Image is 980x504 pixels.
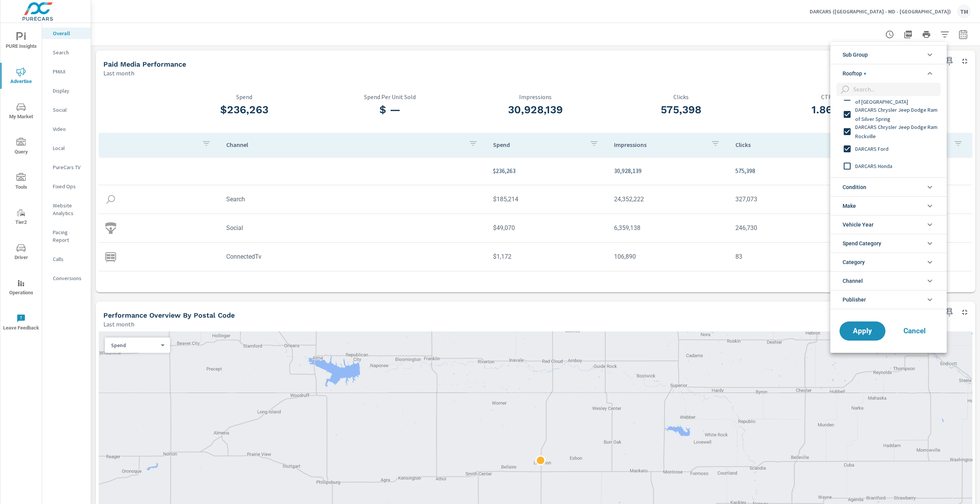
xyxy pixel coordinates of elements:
span: Condition [843,178,866,196]
span: DARCARS Honda [855,161,939,171]
span: Publisher [843,290,866,309]
ul: filter options [830,42,947,312]
div: DARCARS Ford [830,140,945,157]
span: Channel [843,272,863,290]
div: DARCARS Honda [830,157,945,175]
button: Cancel [892,321,938,341]
span: Apply [847,328,878,334]
span: Rooftop [843,64,866,83]
input: Search... [850,83,941,96]
div: DARCARS Chrysler Jeep Dodge Ram Rockville [830,123,945,140]
span: Vehicle Year [843,215,874,234]
span: Category [843,253,865,271]
span: Make [843,197,856,215]
div: DARCARS Chrysler Jeep Dodge Ram of Silver Spring [830,106,945,123]
span: Spend Category [843,234,881,253]
div: DARCARS Honda Fairfax [830,175,945,192]
span: DARCARS Chrysler Jeep Dodge Ram Rockville [855,122,939,141]
span: DARCARS Chrysler Jeep Dodge Ram of Silver Spring [855,105,939,124]
span: Sub Group [843,46,868,64]
span: Cancel [899,328,930,334]
span: DARCARS Ford [855,144,939,153]
button: Apply [840,321,885,341]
